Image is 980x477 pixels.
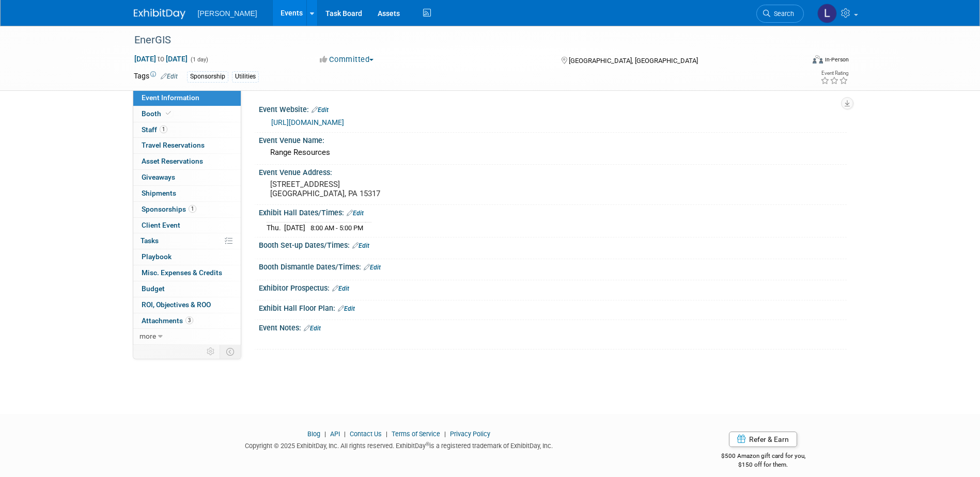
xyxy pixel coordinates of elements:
[134,9,185,19] img: ExhibitDay
[133,249,241,265] a: Playbook
[142,125,167,134] span: Staff
[442,430,448,438] span: |
[338,305,355,312] a: Edit
[142,109,173,118] span: Booth
[133,281,241,297] a: Budget
[267,145,839,161] div: Range Resources
[133,297,241,313] a: ROI, Objectives & ROO
[142,268,222,277] span: Misc. Expenses & Credits
[312,106,329,114] a: Edit
[825,56,849,63] div: In-Person
[270,180,492,198] pre: [STREET_ADDRESS] [GEOGRAPHIC_DATA], PA 15317
[680,460,847,469] div: $150 off for them.
[161,73,178,80] a: Edit
[680,445,847,469] div: $500 Amazon gift card for you,
[133,170,241,185] a: Giveaways
[133,313,241,329] a: Attachments3
[134,54,188,63] span: [DATE] [DATE]
[142,300,211,309] span: ROI, Objectives & ROO
[133,218,241,233] a: Client Event
[190,56,208,63] span: (1 day)
[259,205,847,218] div: Exhibit Hall Dates/Times:
[813,55,823,63] img: Format-Inperson.png
[166,110,171,116] i: Booth reservation complete
[322,430,329,438] span: |
[330,430,340,438] a: API
[133,106,241,122] a: Booth
[142,284,165,293] span: Budget
[426,441,429,447] sup: ®
[142,93,199,102] span: Event Information
[131,31,788,50] div: EnerGIS
[133,186,241,201] a: Shipments
[232,71,259,82] div: Utilities
[310,224,363,232] span: 8:00 AM - 5:00 PM
[271,118,344,126] a: [URL][DOMAIN_NAME]
[259,133,847,146] div: Event Venue Name:
[729,432,797,447] a: Refer & Earn
[142,252,172,261] span: Playbook
[189,205,196,213] span: 1
[133,90,241,106] a: Event Information
[142,316,193,325] span: Attachments
[259,300,847,314] div: Exhibit Hall Floor Plan:
[259,280,847,294] div: Exhibitor Prospectus:
[141,236,159,245] span: Tasks
[316,54,378,65] button: Committed
[187,71,228,82] div: Sponsorship
[142,221,180,229] span: Client Event
[332,285,349,292] a: Edit
[133,202,241,217] a: Sponsorships1
[569,57,698,65] span: [GEOGRAPHIC_DATA], [GEOGRAPHIC_DATA]
[284,222,305,233] td: [DATE]
[352,242,369,249] a: Edit
[142,141,205,149] span: Travel Reservations
[160,125,167,133] span: 1
[341,430,348,438] span: |
[220,345,241,358] td: Toggle Event Tabs
[392,430,440,438] a: Terms of Service
[133,122,241,138] a: Staff1
[267,222,284,233] td: Thu.
[134,439,665,451] div: Copyright © 2025 ExhibitDay, Inc. All rights reserved. ExhibitDay is a registered trademark of Ex...
[142,205,196,213] span: Sponsorships
[139,332,156,340] span: more
[142,157,203,165] span: Asset Reservations
[259,165,847,178] div: Event Venue Address:
[307,430,320,438] a: Blog
[259,102,847,115] div: Event Website:
[350,430,382,438] a: Contact Us
[198,9,257,18] span: [PERSON_NAME]
[202,345,220,358] td: Personalize Event Tab Strip
[817,4,837,23] img: Lindsey Wolanczyk
[450,430,490,438] a: Privacy Policy
[133,138,241,153] a: Travel Reservations
[133,265,241,281] a: Misc. Expenses & Credits
[134,71,178,83] td: Tags
[743,54,849,69] div: Event Format
[259,237,847,251] div: Booth Set-up Dates/Times:
[770,10,794,18] span: Search
[383,430,390,438] span: |
[185,316,193,324] span: 3
[133,233,241,249] a: Tasks
[820,71,848,76] div: Event Rating
[142,189,176,197] span: Shipments
[142,173,175,181] span: Giveaways
[259,320,847,333] div: Event Notes:
[364,264,381,271] a: Edit
[133,154,241,169] a: Asset Reservations
[259,259,847,273] div: Booth Dismantle Dates/Times:
[347,210,364,217] a: Edit
[756,5,804,23] a: Search
[156,55,166,63] span: to
[133,329,241,344] a: more
[304,325,321,332] a: Edit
